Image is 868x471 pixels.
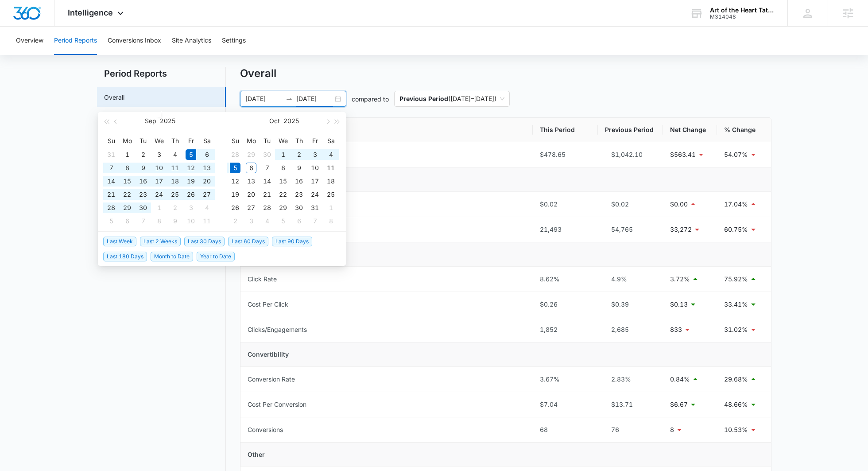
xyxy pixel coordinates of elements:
div: 4 [201,202,212,213]
div: 10 [310,162,320,173]
p: 0.84% [670,374,690,384]
div: Cost Per Conversion [248,400,306,409]
th: We [275,133,291,148]
div: 6 [246,162,256,173]
td: 2025-10-07 [135,214,151,227]
td: 2025-09-12 [183,161,199,174]
p: 60.75% [724,225,748,234]
div: 23 [138,189,148,199]
div: 17 [154,175,164,186]
div: 10 [154,162,164,173]
td: 2025-10-11 [323,161,339,174]
th: Previous Period [598,118,663,142]
td: 2025-10-23 [291,187,307,201]
div: 7 [262,162,272,173]
div: 2 [294,149,304,160]
div: 29 [278,202,288,213]
td: 2025-11-02 [227,214,243,227]
div: 18 [325,175,336,186]
div: 9 [138,162,148,173]
td: 2025-09-15 [119,174,135,187]
td: 2025-09-01 [119,148,135,161]
div: 20 [201,175,212,186]
div: 16 [294,175,304,186]
div: 5 [186,149,196,160]
td: 2025-09-04 [167,148,183,161]
td: 2025-10-14 [259,174,275,187]
div: 10 [186,215,196,226]
div: 7 [310,215,320,226]
div: $1,042.10 [605,150,656,160]
th: Su [227,133,243,148]
td: 2025-10-04 [323,148,339,161]
td: 2025-09-09 [135,161,151,174]
p: 17.04% [724,199,748,209]
div: 68 [540,425,591,435]
td: 2025-09-19 [183,174,199,187]
span: Last 180 Days [103,251,147,261]
div: Clicks/Engagements [248,325,307,335]
div: 1 [325,202,336,213]
div: 21 [262,189,272,199]
div: $0.26 [540,300,591,309]
td: 2025-09-28 [227,148,243,161]
td: 2025-10-08 [151,214,167,227]
div: 22 [278,189,288,199]
div: 11 [170,162,180,173]
div: 6 [294,215,304,226]
div: 6 [201,149,212,160]
td: 2025-10-10 [307,161,323,174]
td: 2025-10-22 [275,187,291,201]
div: 13 [246,175,256,186]
div: Conversions [248,425,283,435]
div: 1 [122,149,132,160]
div: 28 [230,149,240,160]
div: 5 [106,215,116,226]
div: 30 [262,149,272,160]
span: Month to Date [151,251,193,261]
td: 2025-11-03 [243,214,259,227]
td: 2025-10-05 [103,214,119,227]
div: 1 [278,149,288,160]
div: 3 [186,202,196,213]
td: 2025-10-09 [291,161,307,174]
div: 8 [122,162,132,173]
td: 2025-10-15 [275,174,291,187]
td: 2025-10-26 [227,201,243,214]
td: 2025-10-16 [291,174,307,187]
div: 3 [154,149,164,160]
span: Intelligence [68,8,113,17]
p: 8 [670,425,674,435]
div: 22 [122,189,132,199]
td: 2025-10-06 [119,214,135,227]
div: 3 [310,149,320,160]
td: 2025-09-03 [151,148,167,161]
td: 2025-08-31 [103,148,119,161]
span: Last Week [103,236,136,246]
td: 2025-09-22 [119,187,135,201]
th: Sa [323,133,339,148]
td: 2025-10-01 [151,201,167,214]
div: 23 [294,189,304,199]
button: Overview [16,27,43,55]
td: Visibility [240,167,771,192]
p: $6.67 [670,400,688,409]
div: 30 [138,202,148,213]
td: 2025-09-08 [119,161,135,174]
div: 5 [278,215,288,226]
input: Start date [245,94,282,104]
th: Mo [243,133,259,148]
td: 2025-10-20 [243,187,259,201]
div: 2.83% [605,374,656,384]
td: 2025-10-17 [307,174,323,187]
p: 833 [670,325,682,335]
td: 2025-10-27 [243,201,259,214]
div: 8 [278,162,288,173]
td: 2025-09-20 [199,174,215,187]
div: 9 [294,162,304,173]
p: 10.53% [724,425,748,435]
td: 2025-11-06 [291,214,307,227]
span: Last 2 Weeks [140,236,181,246]
span: to [286,95,293,102]
td: 2025-09-10 [151,161,167,174]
